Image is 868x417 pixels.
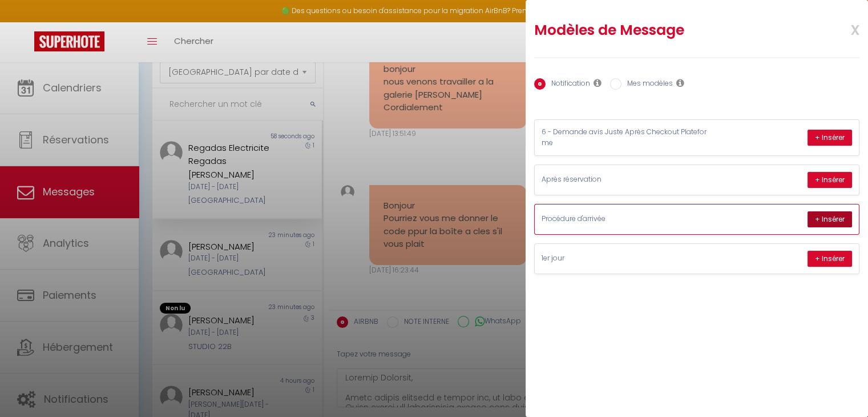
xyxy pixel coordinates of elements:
label: Notification [546,78,590,91]
p: Procédure d'arrivée [542,214,713,224]
p: Après réservation [542,174,713,185]
p: 6 - Demande avis Juste Après Checkout Plateforme [542,127,713,149]
label: Mes modèles [621,78,673,91]
i: Les notifications sont visibles par toi et ton équipe [594,78,601,87]
span: x [823,15,859,42]
button: + Insérer [808,211,852,227]
i: Les modèles généraux sont visibles par vous et votre équipe [676,78,684,87]
button: + Insérer [808,251,852,267]
button: + Insérer [808,130,852,146]
p: 1er jour [542,253,713,264]
h2: Modèles de Message [534,21,800,39]
button: + Insérer [808,172,852,188]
